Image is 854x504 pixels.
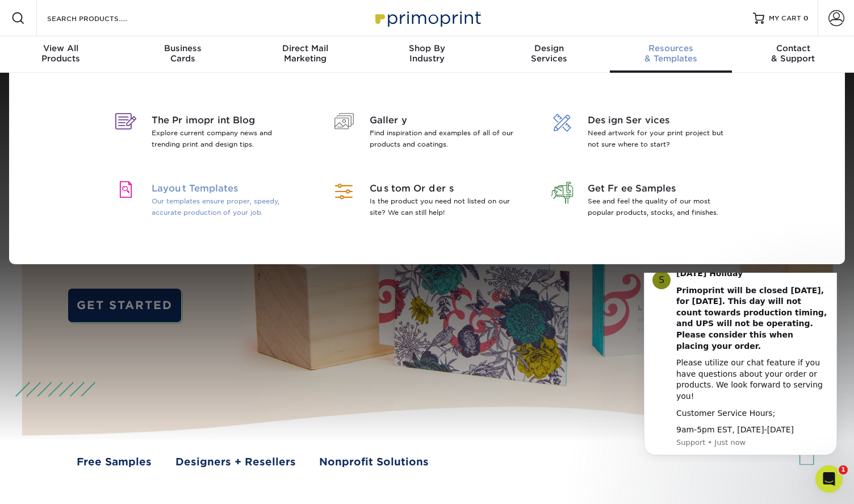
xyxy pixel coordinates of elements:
b: Primoprint will be closed [DATE], for [DATE]. This day will not count towards production timing, ... [49,13,200,78]
div: Cards [122,43,244,64]
span: Get Free Samples [588,182,735,195]
a: BusinessCards [122,36,244,73]
a: Designers + Resellers [175,454,296,469]
span: Direct Mail [244,43,366,53]
a: Custom Orders Is the product you need not listed on our site? We can still help! [326,168,528,236]
div: Marketing [244,43,366,64]
span: Custom Orders [370,182,517,195]
iframe: Intercom notifications message [627,273,854,462]
span: Gallery [370,114,517,127]
p: Message from Support, sent Just now [49,165,202,175]
span: 0 [803,14,809,22]
span: Shop By [366,43,488,53]
span: The Primoprint Blog [152,114,299,127]
span: Contact [732,43,854,53]
input: SEARCH PRODUCTS..... [46,11,157,25]
p: See and feel the quality of our most popular products, stocks, and finishes. [588,195,735,218]
span: Resources [610,43,732,53]
div: Services [488,43,610,64]
a: Shop ByIndustry [366,36,488,73]
a: The Primoprint Blog Explore current company news and trending print and design tips. [108,100,309,168]
span: Design Services [588,114,735,127]
a: Layout Templates Our templates ensure proper, speedy, accurate production of your job. [108,168,309,236]
a: DesignServices [488,36,610,73]
span: 1 [839,465,848,474]
p: Need artwork for your print project but not sure where to start? [588,127,735,150]
a: Design Services Need artwork for your print project but not sure where to start? [545,100,746,168]
img: Primoprint [370,6,484,30]
a: Direct MailMarketing [244,36,366,73]
div: 9am-5pm EST, [DATE]-[DATE] [49,152,202,163]
div: Industry [366,43,488,64]
div: & Templates [610,43,732,64]
a: Gallery Find inspiration and examples of all of our products and coatings. [326,100,528,168]
div: & Support [732,43,854,64]
a: Free Samples [77,454,152,469]
p: Explore current company news and trending print and design tips. [152,127,299,150]
a: Get Free Samples See and feel the quality of our most popular products, stocks, and finishes. [545,168,746,236]
span: Business [122,43,244,53]
p: Our templates ensure proper, speedy, accurate production of your job. [152,195,299,218]
p: Find inspiration and examples of all of our products and coatings. [370,127,517,150]
a: Nonprofit Solutions [319,454,429,469]
span: Layout Templates [152,182,299,195]
a: Contact& Support [732,36,854,73]
div: Please utilize our chat feature if you have questions about your order or products. We look forwa... [49,85,202,129]
span: MY CART [769,14,801,23]
p: Is the product you need not listed on our site? We can still help! [370,195,517,218]
iframe: Intercom live chat [815,465,843,493]
span: Design [488,43,610,53]
iframe: Google Customer Reviews [3,469,97,500]
a: Resources& Templates [610,36,732,73]
div: Customer Service Hours; [49,135,202,147]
